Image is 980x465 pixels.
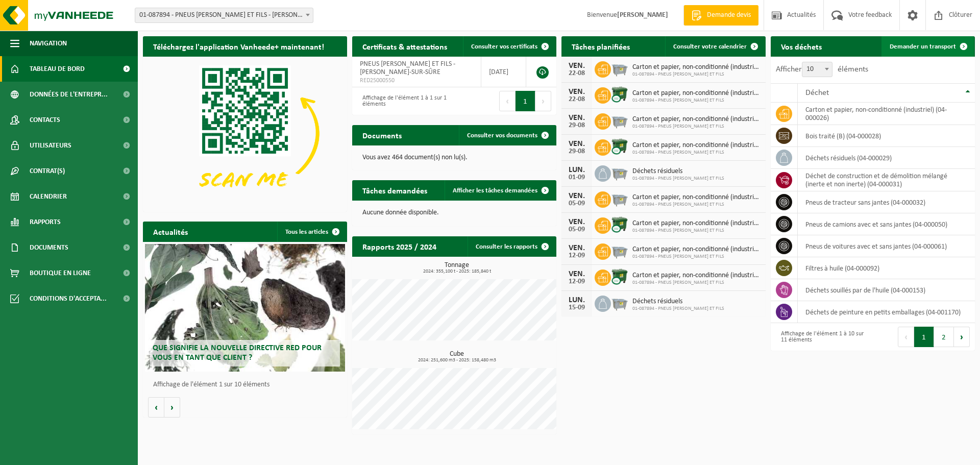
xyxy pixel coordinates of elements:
div: 05-09 [567,226,587,233]
span: 2024: 355,100 t - 2025: 185,840 t [357,269,556,274]
span: Carton et papier, non-conditionné (industriel) [632,115,761,124]
td: déchets souillés par de l'huile (04-000153) [798,279,975,301]
span: 01-087894 - PNEUS [PERSON_NAME] ET FILS [632,280,761,286]
td: filtres à huile (04-000092) [798,257,975,279]
div: VEN. [567,62,587,70]
div: LUN. [567,166,587,174]
td: pneus de camions avec et sans jantes (04-000050) [798,213,975,235]
a: Demander un transport [881,36,974,57]
h2: Tâches planifiées [561,36,640,56]
span: Déchets résiduels [632,298,724,306]
td: pneus de voitures avec et sans jantes (04-000061) [798,235,975,257]
div: 05-09 [567,200,587,207]
h2: Documents [352,125,412,145]
img: WB-2500-GAL-GY-01 [611,190,628,207]
span: Contacts [30,107,60,133]
button: 1 [914,327,934,347]
button: Next [954,327,970,347]
strong: [PERSON_NAME] [617,11,668,19]
div: VEN. [567,218,587,226]
div: Affichage de l'élément 1 à 1 sur 1 éléments [357,90,449,112]
span: Consulter votre calendrier [673,43,747,50]
span: 01-087894 - PNEUS [PERSON_NAME] ET FILS [632,124,761,130]
span: Contrat(s) [30,158,65,184]
td: [DATE] [481,57,526,87]
h2: Tâches demandées [352,180,437,200]
span: 01-087894 - PNEUS [PERSON_NAME] ET FILS [632,150,761,156]
span: 01-087894 - PNEUS [PERSON_NAME] ET FILS [632,97,761,104]
img: WB-1100-CU [611,216,628,233]
span: Demander un transport [890,43,956,50]
a: Consulter les rapports [468,236,555,257]
span: 01-087894 - PNEUS ALBERT FERON ET FILS - VAUX-SUR-SÛRE [135,8,313,23]
div: VEN. [567,192,587,200]
button: Volgende [164,397,180,418]
h2: Rapports 2025 / 2024 [352,236,447,256]
span: Tableau de bord [30,56,85,82]
div: Affichage de l'élément 1 à 10 sur 11 éléments [776,326,868,348]
span: 10 [802,62,832,77]
img: WB-1100-CU [611,268,628,285]
span: 01-087894 - PNEUS [PERSON_NAME] ET FILS [632,228,761,234]
h3: Cube [357,351,556,363]
img: WB-2500-GAL-GY-01 [611,60,628,77]
div: VEN. [567,140,587,148]
img: WB-2500-GAL-GY-01 [611,164,628,181]
span: Afficher les tâches demandées [453,187,537,194]
span: 10 [802,62,832,77]
a: Tous les articles [277,222,346,242]
img: Download de VHEPlus App [143,57,347,210]
span: PNEUS [PERSON_NAME] ET FILS - [PERSON_NAME]-SUR-SÛRE [360,60,455,76]
div: 29-08 [567,122,587,129]
button: Previous [499,91,516,111]
span: Déchets résiduels [632,167,724,176]
span: Calendrier [30,184,67,209]
button: Next [535,91,551,111]
div: 29-08 [567,148,587,155]
span: Consulter vos documents [467,132,537,139]
button: 2 [934,327,954,347]
div: VEN. [567,270,587,278]
a: Demande devis [683,5,758,26]
span: Consulter vos certificats [471,43,537,50]
div: 12-09 [567,278,587,285]
img: WB-1100-CU [611,138,628,155]
div: VEN. [567,244,587,252]
span: Navigation [30,31,67,56]
span: Carton et papier, non-conditionné (industriel) [632,89,761,97]
h2: Vos déchets [771,36,832,56]
span: Utilisateurs [30,133,71,158]
a: Afficher les tâches demandées [445,180,555,201]
h3: Tonnage [357,262,556,274]
td: pneus de tracteur sans jantes (04-000032) [798,191,975,213]
button: Previous [898,327,914,347]
p: Vous avez 464 document(s) non lu(s). [362,154,546,161]
p: Affichage de l'élément 1 sur 10 éléments [153,381,342,388]
div: VEN. [567,114,587,122]
span: Demande devis [704,10,753,20]
span: Conditions d'accepta... [30,286,107,311]
span: RED25000550 [360,77,473,85]
div: 22-08 [567,70,587,77]
span: 2024: 251,600 m3 - 2025: 158,480 m3 [357,358,556,363]
a: Consulter votre calendrier [665,36,765,57]
a: Que signifie la nouvelle directive RED pour vous en tant que client ? [145,244,345,372]
div: 12-09 [567,252,587,259]
td: déchets résiduels (04-000029) [798,147,975,169]
td: bois traité (B) (04-000028) [798,125,975,147]
h2: Certificats & attestations [352,36,457,56]
div: VEN. [567,88,587,96]
span: Carton et papier, non-conditionné (industriel) [632,193,761,202]
span: Que signifie la nouvelle directive RED pour vous en tant que client ? [153,344,322,362]
span: Données de l'entrepr... [30,82,108,107]
span: Carton et papier, non-conditionné (industriel) [632,141,761,150]
a: Consulter vos documents [459,125,555,145]
div: 22-08 [567,96,587,103]
td: carton et papier, non-conditionné (industriel) (04-000026) [798,103,975,125]
h2: Téléchargez l'application Vanheede+ maintenant! [143,36,334,56]
span: Carton et papier, non-conditionné (industriel) [632,63,761,71]
img: WB-1100-CU [611,86,628,103]
td: déchet de construction et de démolition mélangé (inerte et non inerte) (04-000031) [798,169,975,191]
td: déchets de peinture en petits emballages (04-001170) [798,301,975,323]
button: 1 [516,91,535,111]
